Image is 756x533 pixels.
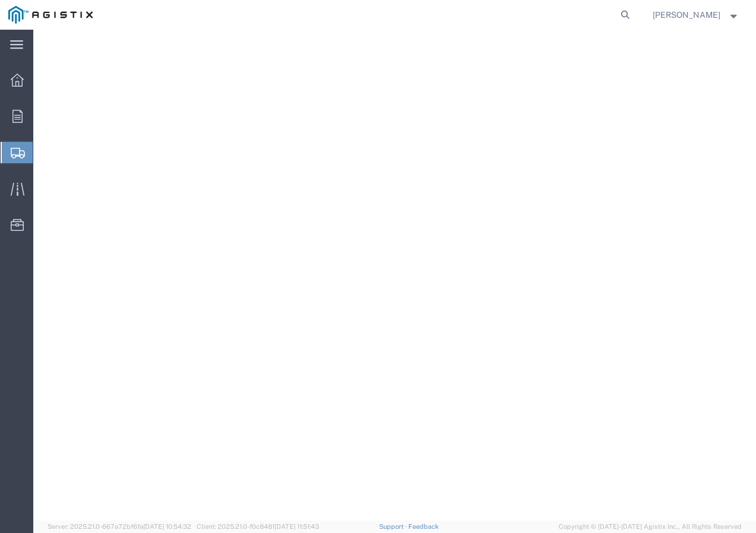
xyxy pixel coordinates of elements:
button: [PERSON_NAME] [652,8,740,22]
a: Feedback [408,523,439,530]
iframe: FS Legacy Container [33,30,756,521]
span: [DATE] 10:54:32 [143,523,191,530]
span: Chavonnie Witherspoon [653,8,720,21]
span: Client: 2025.21.0-f0c8481 [197,523,319,530]
img: logo [8,6,93,24]
a: Support [379,523,409,530]
span: [DATE] 11:51:43 [275,523,319,530]
span: Server: 2025.21.0-667a72bf6fa [48,523,191,530]
span: Copyright © [DATE]-[DATE] Agistix Inc., All Rights Reserved [559,522,742,532]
